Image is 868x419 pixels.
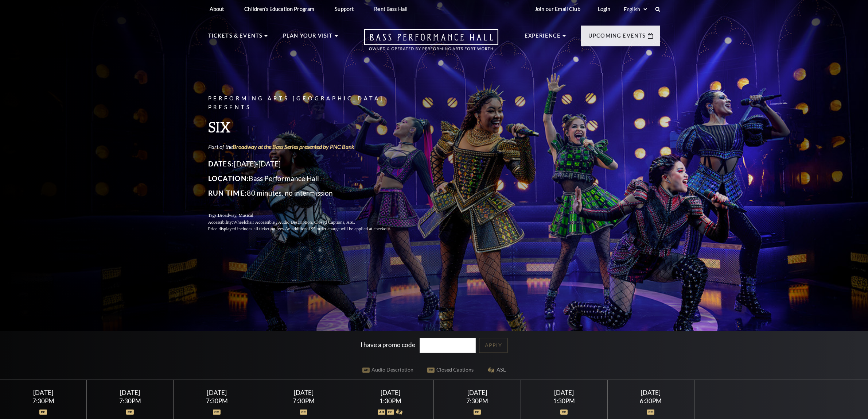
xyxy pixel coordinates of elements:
[208,173,409,184] p: Bass Performance Hall
[269,389,338,396] div: [DATE]
[616,398,685,404] div: 6:30PM
[208,226,409,232] p: Price displayed includes all ticketing fees.
[244,6,314,12] p: Children's Education Program
[335,6,354,12] p: Support
[525,31,561,45] p: Experience
[9,398,78,404] div: 7:30PM
[213,410,221,415] img: icon_oc.svg
[396,410,403,415] img: icon_asla.svg
[588,31,646,45] p: Upcoming Events
[560,410,568,415] img: icon_oc.svg
[208,187,409,199] p: 80 minutes, no intermission
[647,410,655,415] img: icon_oc.svg
[356,389,425,396] div: [DATE]
[285,226,391,231] span: An additional $5 order charge will be applied at checkout.
[622,6,648,13] select: Select:
[208,189,247,197] span: Run Time:
[126,410,134,415] img: icon_oc.svg
[374,6,408,12] p: Rent Bass Hall
[356,398,425,404] div: 1:30PM
[210,6,224,12] p: About
[474,410,481,415] img: icon_oc.svg
[39,410,47,415] img: icon_oc.svg
[208,158,409,170] p: [DATE]-[DATE]
[269,398,338,404] div: 7:30PM
[208,118,409,136] h3: SIX
[96,398,165,404] div: 7:30PM
[529,389,599,396] div: [DATE]
[208,174,249,182] span: Location:
[378,410,385,415] img: icon_ad.svg
[616,389,685,396] div: [DATE]
[9,389,78,396] div: [DATE]
[182,389,252,396] div: [DATE]
[218,213,253,218] span: Broadway, Musical
[300,410,308,415] img: icon_oc.svg
[233,143,354,150] a: Broadway at the Bass Series presented by PNC Bank
[387,410,394,415] img: icon_oc.svg
[208,219,409,226] p: Accessibility:
[443,398,512,404] div: 7:30PM
[208,143,409,151] p: Part of the
[208,94,409,112] p: Performing Arts [GEOGRAPHIC_DATA] Presents
[233,220,355,225] span: Wheelchair Accessible , Audio Description, Closed Captions, ASL
[283,31,333,45] p: Plan Your Visit
[96,389,165,396] div: [DATE]
[361,341,415,348] label: I have a promo code
[443,389,512,396] div: [DATE]
[208,31,263,45] p: Tickets & Events
[208,159,234,168] span: Dates:
[529,398,599,404] div: 1:30PM
[182,398,252,404] div: 7:30PM
[208,212,409,219] p: Tags:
